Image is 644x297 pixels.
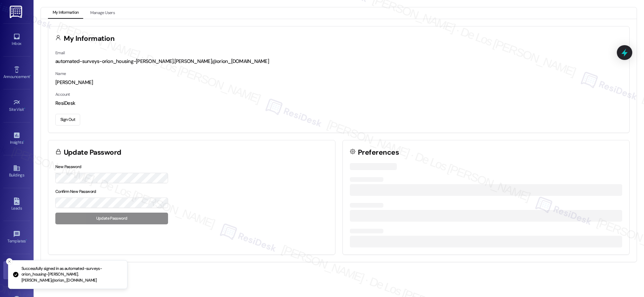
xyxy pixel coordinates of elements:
h3: Update Password [64,149,121,156]
a: Account [3,261,30,279]
span: • [26,238,27,242]
span: • [30,73,31,78]
a: Site Visit • [3,97,30,115]
a: Inbox [3,31,30,49]
a: Templates • [3,228,30,246]
a: Buildings [3,162,30,180]
label: Name [55,71,66,76]
label: Account [55,92,70,97]
label: Confirm New Password [55,189,96,194]
span: • [23,139,24,144]
h3: Preferences [358,149,399,156]
label: New Password [55,164,82,169]
button: Sign Out [55,114,80,126]
div: automated-surveys-orion_housing-[PERSON_NAME].[PERSON_NAME]@orion_[DOMAIN_NAME] [55,58,622,65]
button: Close toast [6,258,13,265]
label: Email [55,50,65,56]
button: My Information [48,7,83,19]
div: ResiDesk [55,100,622,107]
img: ResiDesk Logo [10,6,23,18]
span: • [24,106,25,111]
button: Manage Users [86,7,119,19]
a: Leads [3,196,30,214]
a: Insights • [3,130,30,148]
h3: My Information [64,35,115,42]
div: [PERSON_NAME] [55,79,622,86]
p: Successfully signed in as automated-surveys-orion_housing-[PERSON_NAME].[PERSON_NAME]@orion_[DOMA... [21,266,122,284]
